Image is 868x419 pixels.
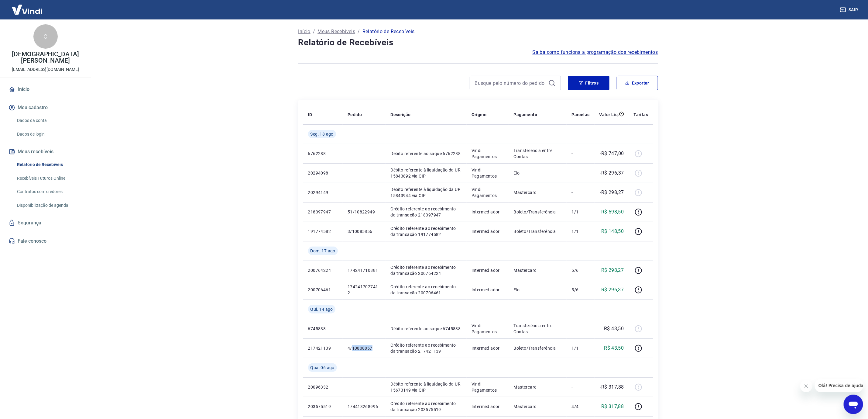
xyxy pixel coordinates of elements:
[308,112,312,118] p: ID
[390,264,461,276] p: Crédito referente ao recebimento da transação 200764224
[298,28,310,35] a: Início
[571,345,589,351] p: 1/1
[310,365,335,371] span: Qua, 06 ago
[7,0,47,19] img: Vindi
[634,112,648,118] p: Tarifas
[601,286,624,293] p: R$ 296,37
[390,206,461,218] p: Crédito referente ao recebimento da transação 218397947
[390,342,461,354] p: Crédito referente ao recebimento da transação 217421139
[800,380,812,392] iframe: Fechar mensagem
[514,403,562,410] p: Mastercard
[308,384,338,390] p: 20096332
[7,83,84,96] a: Início
[571,287,589,293] p: 5/6
[308,209,338,215] p: 218397947
[601,267,624,274] p: R$ 298,27
[472,228,504,234] p: Intermediador
[571,112,589,118] p: Parcelas
[571,209,589,215] p: 1/1
[7,216,84,230] a: Segurança
[571,384,589,390] p: -
[815,379,863,392] iframe: Mensagem da empresa
[844,395,863,414] iframe: Botão para abrir a janela de mensagens
[317,28,355,35] a: Meus Recebíveis
[390,225,461,237] p: Crédito referente ao recebimento da transação 191774582
[308,189,338,196] p: 20294149
[514,170,562,176] p: Elo
[514,189,562,196] p: Mastercard
[472,287,504,293] p: Intermediador
[298,36,658,49] h4: Relatório de Recebíveis
[348,267,381,273] p: 174241710881
[475,78,546,88] input: Busque pelo número do pedido
[600,150,624,157] p: -R$ 747,00
[533,49,658,56] a: Saiba como funciona a programação dos recebimentos
[7,234,84,248] a: Fale conosco
[514,147,562,160] p: Transferência entre Contas
[348,209,381,215] p: 51/10822949
[514,112,537,118] p: Pagamento
[472,381,504,393] p: Vindi Pagamentos
[472,323,504,335] p: Vindi Pagamentos
[308,326,338,332] p: 6745838
[308,151,338,157] p: 6762288
[571,151,589,157] p: -
[308,170,338,176] p: 20294098
[15,128,84,140] a: Dados de login
[600,383,624,391] p: -R$ 317,88
[472,267,504,273] p: Intermediador
[568,76,609,90] button: Filtros
[5,51,86,64] p: [DEMOGRAPHIC_DATA][PERSON_NAME]
[514,323,562,335] p: Transferência entre Contas
[601,403,624,410] p: R$ 317,88
[348,284,381,296] p: 174241702741-2
[7,145,84,158] button: Meus recebíveis
[358,28,360,35] p: /
[308,228,338,234] p: 191774582
[603,325,624,332] p: -R$ 43,50
[514,287,562,293] p: Elo
[390,326,461,332] p: Débito referente ao saque 6745838
[15,114,84,127] a: Dados da conta
[390,112,411,118] p: Descrição
[571,326,589,332] p: -
[571,170,589,176] p: -
[514,267,562,273] p: Mastercard
[15,185,84,198] a: Contratos com credores
[472,345,504,351] p: Intermediador
[839,4,861,16] button: Sair
[514,345,562,351] p: Boleto/Transferência
[33,24,58,49] div: C
[514,228,562,234] p: Boleto/Transferência
[601,208,624,216] p: R$ 598,50
[15,172,84,185] a: Recebíveis Futuros Online
[348,112,362,118] p: Pedido
[308,287,338,293] p: 200706461
[348,228,381,234] p: 3/10085856
[308,403,338,410] p: 203575519
[390,167,461,179] p: Débito referente à liquidação da UR 15843892 via CIP
[571,189,589,196] p: -
[308,345,338,351] p: 217421139
[472,167,504,179] p: Vindi Pagamentos
[7,101,84,114] button: Meu cadastro
[514,384,562,390] p: Mastercard
[571,228,589,234] p: 1/1
[390,381,461,393] p: Débito referente à liquidação da UR 15673149 via CIP
[390,400,461,413] p: Crédito referente ao recebimento da transação 203575519
[390,284,461,296] p: Crédito referente ao recebimento da transação 200706461
[348,403,381,410] p: 174413268996
[472,112,486,118] p: Origem
[15,158,84,171] a: Relatório de Recebíveis
[571,403,589,410] p: 4/4
[390,151,461,157] p: Débito referente ao saque 6762288
[571,267,589,273] p: 5/6
[308,267,338,273] p: 200764224
[4,4,51,9] span: Olá! Precisa de ajuda?
[310,248,335,254] span: Dom, 17 ago
[348,345,381,351] p: 4/10808857
[600,169,624,177] p: -R$ 296,37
